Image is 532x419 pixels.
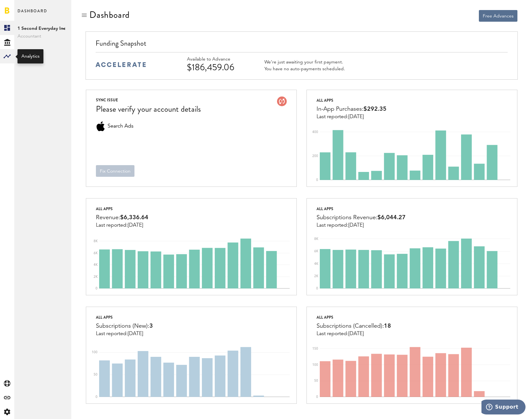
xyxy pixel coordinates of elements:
[264,59,345,65] div: We’re just awaiting your first payment.
[317,313,391,321] div: All apps
[317,96,387,104] div: All apps
[96,96,201,104] div: SYNC ISSUE
[128,331,143,336] span: [DATE]
[364,106,387,112] span: $292.35
[92,351,98,354] text: 100
[96,287,98,290] text: 0
[94,263,98,266] text: 4K
[481,400,526,416] iframe: Opens a widget where you can find more information
[21,53,40,60] div: Analytics
[187,62,249,73] div: $186,459.06
[317,222,406,228] div: Last reported:
[479,10,517,22] button: Free Advances
[317,213,406,222] div: Subscriptions Revenue:
[317,104,387,114] div: In-App Purchases:
[316,395,318,399] text: 0
[96,165,134,177] button: Fix Connection
[96,331,153,337] div: Last reported:
[96,62,146,67] img: accelerate-medium-blue-logo.svg
[312,154,318,158] text: 200
[314,237,318,241] text: 8K
[89,10,130,20] div: Dashboard
[317,331,391,337] div: Last reported:
[317,205,406,213] div: All apps
[96,205,148,213] div: All apps
[317,114,387,120] div: Last reported:
[377,215,406,221] span: $6,044.27
[348,331,364,336] span: [DATE]
[317,321,391,331] div: Subscriptions (Cancelled):
[277,96,287,106] img: account-issue.svg
[264,66,345,72] div: You have no auto-payments scheduled.
[96,313,153,321] div: All apps
[94,240,98,243] text: 8K
[312,347,318,350] text: 150
[120,215,148,221] span: $6,336.64
[96,321,153,331] div: Subscriptions (New):
[94,275,98,278] text: 2K
[17,7,47,21] span: Dashboard
[94,251,98,255] text: 6K
[149,323,153,329] span: 3
[96,222,148,228] div: Last reported:
[314,275,318,278] text: 2K
[96,395,98,399] text: 0
[314,379,318,382] text: 50
[314,262,318,266] text: 4K
[316,287,318,290] text: 0
[312,130,318,134] text: 400
[96,38,508,52] div: Funding Snapshot
[96,213,148,222] div: Revenue:
[348,114,364,119] span: [DATE]
[94,373,98,376] text: 50
[96,121,106,131] div: Search Ads
[17,25,68,32] span: 1 Second Everyday Inc
[348,223,364,228] span: [DATE]
[312,363,318,366] text: 100
[314,250,318,253] text: 6K
[17,32,68,40] span: Accountant
[108,121,133,131] span: Search Ads
[384,323,391,329] span: 18
[96,104,201,115] div: Please verify your account details
[316,178,318,182] text: 0
[128,223,143,228] span: [DATE]
[187,57,249,62] div: Available to Advance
